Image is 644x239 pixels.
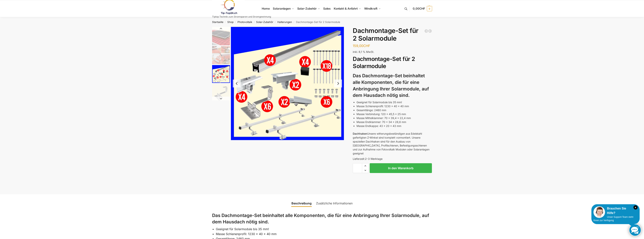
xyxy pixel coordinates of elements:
button: Next slide [334,80,342,87]
span: inkl. 8,1 % MwSt. [353,50,374,53]
li: 3 / 5 [211,64,230,83]
strong: Dachmontage-Set für 2 Solarmodule [353,55,415,69]
span: Increase quantity [362,163,368,168]
a: Solar-Zubehör [256,20,273,24]
li: 4 / 5 [211,83,230,102]
h1: Dachmontage-Set für 2 Solarmodule [353,27,432,42]
img: Inhalt Solarpaneele Ziegeldach [231,27,344,140]
li: Geeignet für Solarmodule bis 35 mm! [216,227,432,232]
strong: Dachhaken [353,132,367,135]
a: Kontakt & Anfahrt [332,0,363,17]
a: Sales [322,0,332,17]
span: / [234,21,237,24]
li: Masse Schienenprofil: 1230 x 40 x 40 mm [357,104,432,108]
button: Previous slide [212,27,230,30]
span: / [292,21,296,24]
span: Sales [323,7,331,10]
span: Kontakt & Anfahrt [334,7,358,10]
span: 0 [427,6,432,11]
li: Masse Mittelklammer: 70 x 39,4 x 22,4 mm [357,116,432,120]
a: Halterung für 1 Photovoltaik Modul verstellbar Schwarz [424,29,428,33]
button: Previous slide [233,80,241,87]
a: 0,00CHF 0 [413,3,432,14]
li: Masse Schienenprofil: 1230 x 40 x 40 mm [216,232,432,237]
span: Windkraft [364,7,377,10]
h3: Das Dachmontage-Set beinhaltet alle Komponenten, die für eine Anbringung Ihrer Solarmodule, auf d... [212,212,432,225]
a: Beschreibung [289,199,314,208]
p: Unsere witterungsbeständigen aus Edelstahl gefertigten Z-Winkel sind komplett vormontiert. Unsere... [353,132,432,155]
img: Inhalt Solarpaneele Ziegeldach [212,65,230,83]
img: Dachhacken Solarmodule [212,84,230,102]
img: Solarpaneele Ziegeldach [212,46,230,64]
a: Windkraft [363,0,382,17]
nav: Breadcrumb [205,17,439,27]
span: Solar-Zubehör [297,7,317,10]
span: Lieferzeit: [353,157,382,160]
img: Customer service [593,206,605,218]
li: 3 / 5 [231,27,344,140]
li: 2 / 5 [211,46,230,64]
span: / [273,21,277,24]
button: Next slide [212,97,230,100]
a: Photovoltaik Solarpanel Halterung Trapezblechdach Befestigung [428,29,432,33]
a: Shop [227,20,234,24]
div: Brauchen Sie Hilfe? [593,206,638,215]
a: Halterungen [277,20,292,24]
a: Startseite [212,20,223,24]
span: / [223,21,227,24]
a: Zusätzliche Informationen [314,199,355,208]
input: Produktmenge [353,163,362,173]
i: Schließen [633,205,638,209]
a: Photovoltaik [237,20,252,24]
span: Unser Support-Team steht Ihnen zur Verfügung [593,216,633,222]
img: Halterung Solarpaneele Ziegeldach [212,27,230,45]
a: Solaranlagen [271,0,296,17]
span: CHF [419,7,425,10]
a: Solar-Zubehör [296,0,322,17]
li: Gesamtlänge: 2460 mm [357,108,432,112]
span: 2-3 Werktage [365,157,382,160]
li: 1 / 5 [211,27,230,46]
h3: Das Dachmontage-Set beinhaltet alle Komponenten, die für eine Anbringung Ihrer Solarmodule, auf d... [353,73,432,99]
span: 0,00 [413,7,425,10]
li: Masse Endkappe: 43 x 20 x 43 mm [357,124,432,128]
button: In den Warenkorb [370,163,432,173]
span: Solaranlagen [273,7,291,10]
iframe: Sicherer Rahmen für schnelle Bezahlvorgänge [352,175,433,186]
span: / [252,21,256,24]
span: CHF [363,44,370,48]
li: Masse Endklammer: 70 x 34 x 28,6 mm [357,120,432,124]
li: Masse Verbindung: 120 x 45,5 x 25 mm [357,112,432,116]
bdi: 159,00 [353,44,370,48]
span: Reduce quantity [362,168,368,173]
li: Geeignet für Solarmodule bis 35 mm! [357,100,432,104]
p: Tiptop Technik zum Stromsparen und Stromgewinnung [212,16,271,18]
